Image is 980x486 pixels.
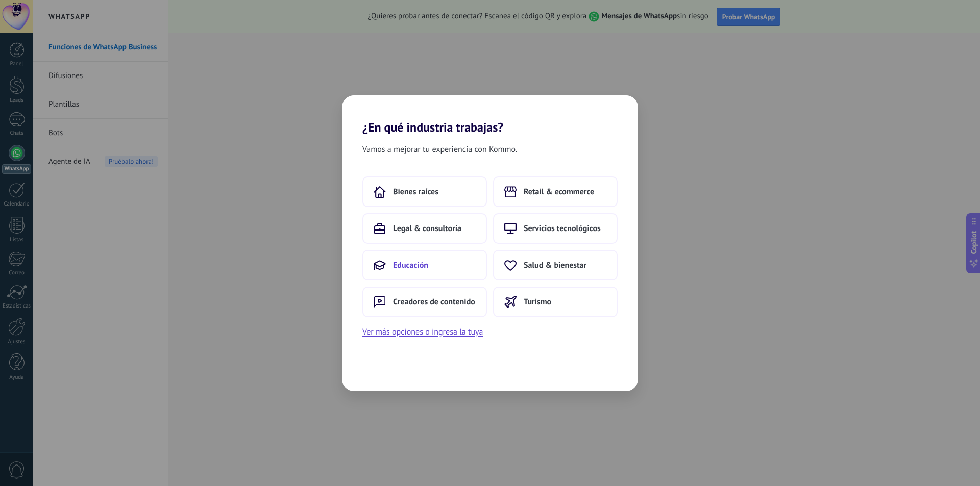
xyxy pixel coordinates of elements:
button: Ver más opciones o ingresa la tuya [362,325,483,339]
span: Educación [393,260,428,270]
span: Salud & bienestar [524,260,586,270]
span: Retail & ecommerce [524,187,594,197]
span: Servicios tecnológicos [524,223,601,234]
span: Creadores de contenido [393,297,475,307]
span: Vamos a mejorar tu experiencia con Kommo. [362,143,517,156]
button: Servicios tecnológicos [493,213,618,244]
button: Creadores de contenido [362,287,487,317]
span: Legal & consultoría [393,223,461,234]
button: Retail & ecommerce [493,176,618,207]
span: Bienes raíces [393,187,438,197]
span: Turismo [524,297,551,307]
h2: ¿En qué industria trabajas? [342,95,638,135]
button: Turismo [493,287,618,317]
button: Legal & consultoría [362,213,487,244]
button: Educación [362,250,487,280]
button: Bienes raíces [362,176,487,207]
button: Salud & bienestar [493,250,618,280]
